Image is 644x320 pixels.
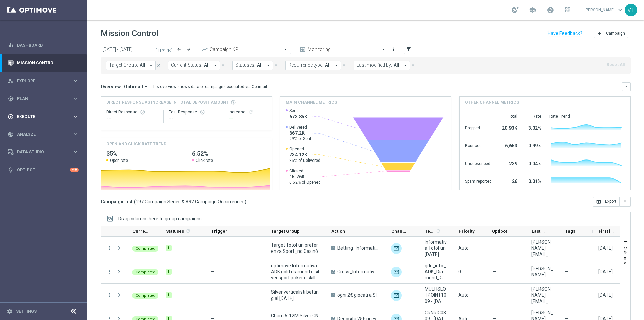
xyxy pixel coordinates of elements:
i: refresh [185,228,191,234]
i: close [274,63,278,68]
div: Press SPACE to select this row. [101,284,126,307]
button: more_vert [620,197,631,207]
span: Last modified by: [357,62,392,68]
span: optimove lnformativa ADK gold diamond e silver sport poker e skill.csv [271,263,320,281]
colored-tag: Completed [132,292,159,299]
button: filter_alt [404,45,413,54]
button: play_circle_outline Execute keyboard_arrow_right [7,114,79,119]
span: school [529,6,536,14]
span: ( [134,199,136,205]
div: 26 [500,175,517,186]
i: more_vert [622,199,628,204]
i: arrow_drop_down [333,62,339,68]
span: Optibot [492,229,507,234]
span: A [331,293,335,297]
span: Opened [289,146,320,152]
i: gps_fixed [8,96,14,102]
button: Optimail arrow_drop_down [122,84,151,90]
span: All [257,62,263,68]
i: arrow_drop_down [143,84,149,90]
span: First in Range [599,229,615,234]
span: All [394,62,399,68]
button: track_changes Analyze keyboard_arrow_right [7,132,79,137]
h2: 35% [106,150,181,158]
span: 197 Campaign Series & 892 Campaign Occurrences [136,199,245,205]
i: settings [7,308,13,314]
div: +10 [70,168,79,172]
span: All [325,62,331,68]
a: Optibot [17,161,70,179]
span: Direct Response VS Increase In Total Deposit Amount [106,99,229,105]
div: Unsubscribed [465,157,492,168]
span: Current Status [132,229,149,234]
span: Columns [623,247,628,264]
div: This overview shows data of campaigns executed via Optimail [151,84,267,90]
div: andrea buia [531,266,553,278]
span: Delivered [289,125,311,130]
span: Statuses: [235,62,255,68]
div: 239 [500,157,517,168]
span: 15.26K [289,174,321,180]
span: All [140,62,145,68]
div: Optimail [391,267,402,277]
multiple-options-button: Export to CSV [593,199,631,204]
button: Last modified by: All arrow_drop_down [354,61,410,70]
div: andrea.pierno@sisal.it [531,286,553,304]
span: Calculate column [435,227,441,235]
div: Press SPACE to select this row. [101,260,126,284]
div: 07 Sep 2022, Wednesday [598,245,613,251]
span: 35% of Delivered [289,158,320,163]
span: Analyze [17,132,72,136]
span: Completed [136,293,155,298]
span: Templates [425,229,435,234]
button: more_vert [107,269,113,275]
span: A [331,270,335,274]
span: 667.2K [289,130,311,136]
i: refresh [248,109,253,115]
span: MULTISLOTPOINT1009 - 2022-09-10 [425,286,447,304]
span: 234.12K [289,152,320,158]
button: Statuses: All arrow_drop_down [232,61,273,70]
span: Target TotoFun preferenza Sport_no Casinò [271,242,320,254]
div: 1 [166,269,172,275]
i: keyboard_arrow_down [624,84,629,89]
div: 6,653 [500,140,517,150]
a: Dashboard [17,36,79,54]
span: — [565,269,569,275]
div: 08 Sep 2022, Thursday [598,269,613,275]
button: add Campaign [594,29,628,38]
span: Action [331,229,345,234]
i: keyboard_arrow_right [72,149,79,155]
h4: Other channel metrics [465,99,519,105]
span: Execute [17,115,72,119]
span: Recurrence type: [288,62,323,68]
div: gabriele.meroni@sisal.it [531,239,553,257]
div: -- [229,115,266,123]
div: Bounced [465,140,492,150]
button: equalizer Dashboard [7,43,79,48]
ng-select: Campaign KPI [199,45,291,54]
span: — [211,245,215,251]
div: Analyze [8,131,72,137]
span: Sent [289,108,307,113]
span: Click rate [196,158,213,163]
span: ) [245,199,246,205]
button: Mission Control [7,60,79,66]
span: keyboard_arrow_down [616,6,624,14]
i: track_changes [8,131,14,137]
div: Data Studio keyboard_arrow_right [7,149,79,155]
button: person_search Explore keyboard_arrow_right [7,78,79,84]
span: Statuses [166,229,184,234]
i: more_vert [107,292,113,298]
i: play_circle_outline [8,113,14,120]
button: open_in_browser Export [593,197,620,207]
span: Clicked [289,168,321,174]
i: preview [299,46,306,53]
div: Rate [525,113,541,119]
span: — [211,269,215,274]
div: Dropped [465,122,492,133]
